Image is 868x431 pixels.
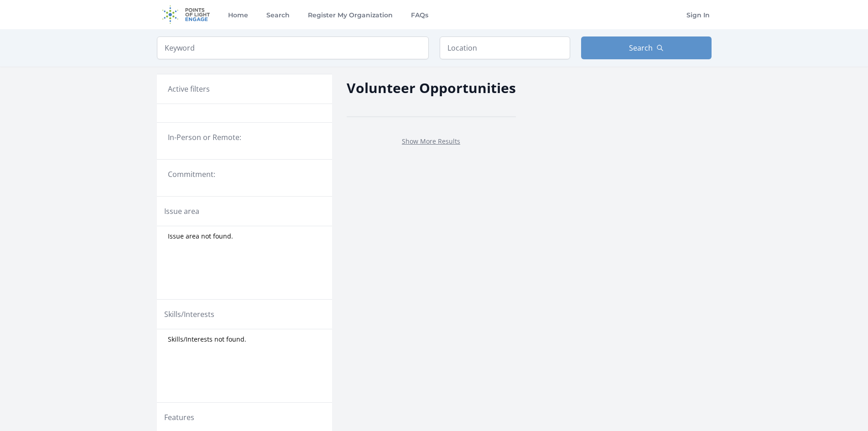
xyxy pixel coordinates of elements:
[157,36,429,59] input: Keyword
[164,412,194,423] legend: Features
[168,335,246,344] span: Skills/Interests not found.
[168,132,321,143] legend: In-Person or Remote:
[581,36,712,59] button: Search
[168,169,321,180] legend: Commitment:
[347,78,516,98] h2: Volunteer Opportunities
[440,36,570,59] input: Location
[164,309,214,320] legend: Skills/Interests
[164,206,199,217] legend: Issue area
[168,232,233,241] span: Issue area not found.
[402,137,460,145] a: Show More Results
[629,42,653,53] span: Search
[168,83,210,94] h3: Active filters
